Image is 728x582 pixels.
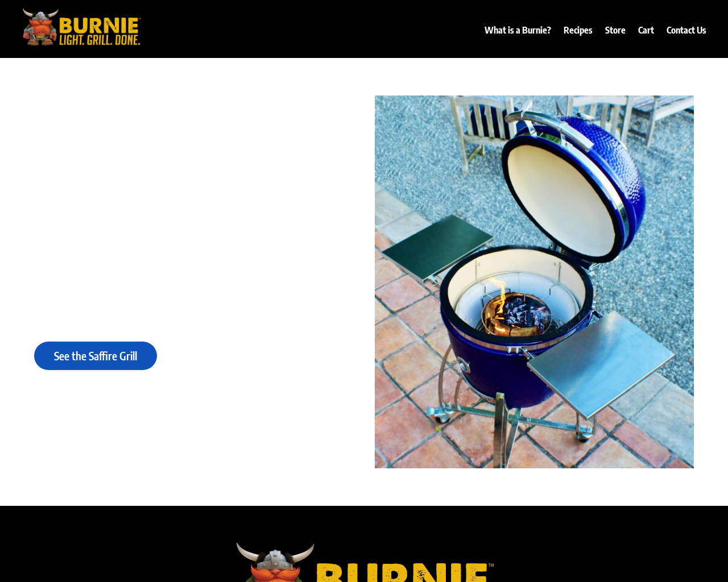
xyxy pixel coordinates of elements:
[479,17,556,43] a: What is a Burnie?
[599,17,631,43] a: Store
[16,6,147,48] img: burniegrill.com-logo-high-res-2020110_500px
[54,350,137,362] span: See the Saffire Grill
[375,95,694,468] img: Burnie Saffire Grill
[633,17,660,43] a: Cart
[16,32,147,52] a: Burnie Grill
[558,17,598,43] a: Recipes
[661,17,712,43] a: Contact Us
[34,342,157,370] a: See the Saffire Grill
